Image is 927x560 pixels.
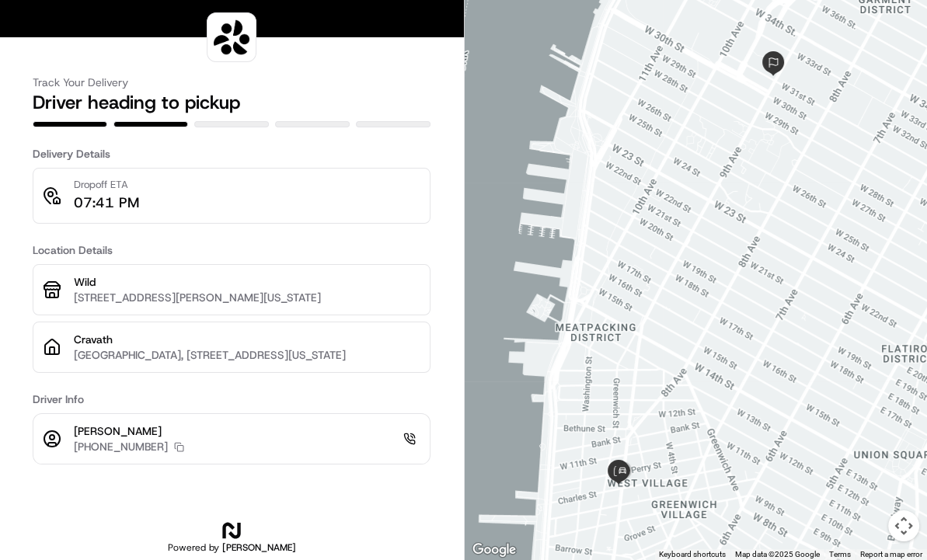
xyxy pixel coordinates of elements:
h3: Location Details [33,242,430,258]
a: Terms (opens in new tab) [829,550,851,558]
button: Map camera controls [888,510,919,541]
a: Report a map error [860,550,922,558]
p: [PERSON_NAME] [74,423,184,439]
h3: Track Your Delivery [33,75,430,90]
h2: Driver heading to pickup [33,90,430,115]
p: Wild [74,274,420,290]
p: [GEOGRAPHIC_DATA], [STREET_ADDRESS][US_STATE] [74,347,420,363]
h3: Delivery Details [33,146,430,162]
p: Dropoff ETA [74,178,139,192]
img: Google [469,540,520,560]
h2: Powered by [168,541,296,554]
span: [PERSON_NAME] [222,541,296,554]
h3: Driver Info [33,391,430,407]
p: [PHONE_NUMBER] [74,439,168,454]
p: [STREET_ADDRESS][PERSON_NAME][US_STATE] [74,290,420,305]
p: 07:41 PM [74,192,139,214]
p: Cravath [74,332,420,347]
a: Open this area in Google Maps (opens a new window) [469,540,520,560]
img: logo-public_tracking_screen-Sharebite-1703187580717.png [211,16,253,58]
button: Keyboard shortcuts [659,549,726,560]
span: Map data ©2025 Google [735,550,820,558]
